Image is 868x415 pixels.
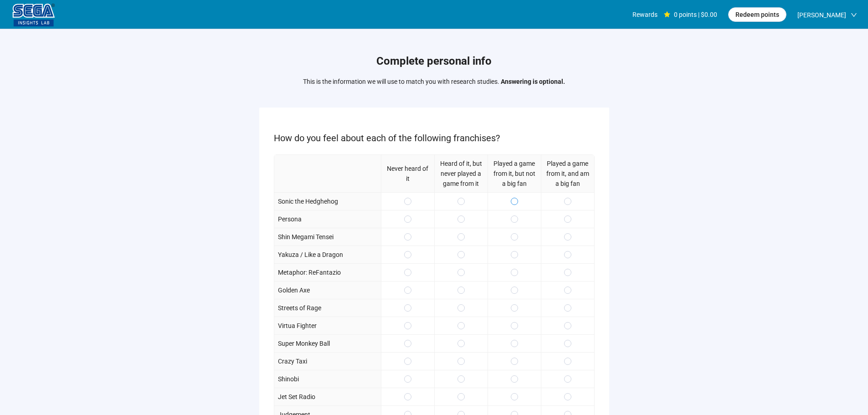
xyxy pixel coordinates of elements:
span: Redeem points [735,10,779,20]
span: [PERSON_NAME] [797,0,846,30]
p: Super Monkey Ball [278,338,330,348]
p: Played a game from it, but not a big fan [492,159,537,189]
p: Persona [278,214,302,224]
p: Sonic the Hedghehog [278,196,338,206]
p: This is the information we will use to match you with research studies. [303,77,565,87]
button: Redeem points [728,7,786,22]
p: Shinobi [278,374,299,384]
span: down [851,12,857,18]
p: How do you feel about each of the following franchises? [274,131,595,145]
p: Yakuza / Like a Dragon [278,250,343,260]
h1: Complete personal info [303,53,565,70]
p: Crazy Taxi [278,356,307,366]
p: Jet Set Radio [278,392,315,402]
span: star [664,11,670,18]
p: Streets of Rage [278,303,321,313]
p: Golden Axe [278,285,310,295]
p: Heard of it, but never played a game from it [438,159,484,189]
p: Played a game from it, and am a big fan [545,159,591,189]
p: Virtua Fighter [278,321,317,331]
p: Never heard of it [385,164,431,184]
p: Metaphor: ReFantazio [278,267,341,277]
p: Shin Megami Tensei [278,232,334,242]
strong: Answering is optional. [501,78,565,85]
